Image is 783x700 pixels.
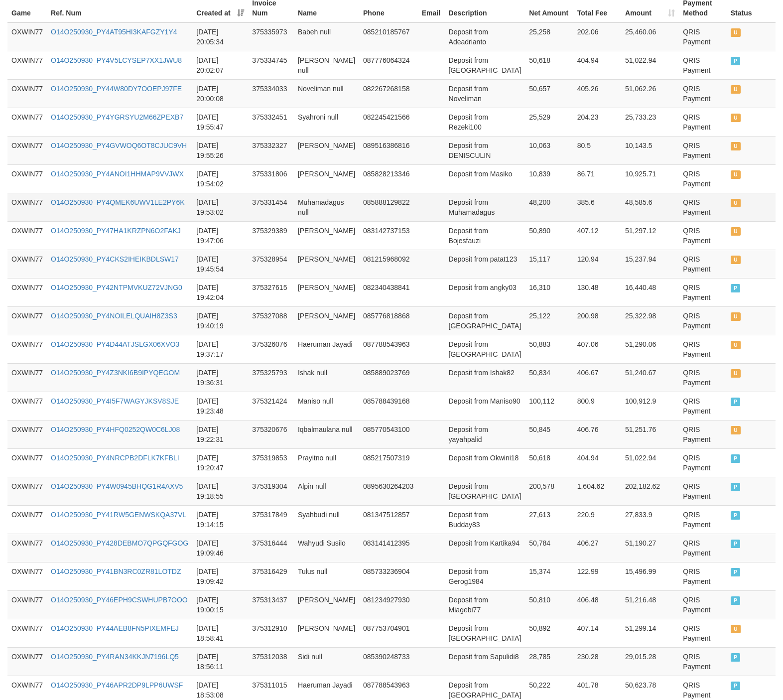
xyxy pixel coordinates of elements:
[192,619,248,647] td: [DATE] 18:58:41
[51,56,182,64] a: O14O250930_PY4V5LCYSEP7XX1JWU8
[445,193,525,221] td: Deposit from Muhamadagus
[621,534,679,562] td: 51,190.27
[7,278,47,306] td: OXWIN77
[359,534,418,562] td: 083141412395
[621,221,679,250] td: 51,297.12
[525,647,573,676] td: 28,785
[51,283,182,291] a: O14O250930_PY42NTPMVKUZ72VJNG0
[294,420,359,448] td: Iqbalmaulana null
[192,278,248,306] td: [DATE] 19:42:04
[248,392,294,420] td: 375321424
[573,647,621,676] td: 230.28
[248,619,294,647] td: 375312910
[51,340,179,348] a: O14O250930_PY4D44ATJSLGX06XVO3
[51,198,185,206] a: O14O250930_PY4QMEK6UWV1LE2PY6K
[679,51,726,79] td: QRIS Payment
[248,278,294,306] td: 375327615
[731,653,741,662] span: PAID
[621,505,679,534] td: 27,833.9
[679,477,726,505] td: QRIS Payment
[7,79,47,108] td: OXWIN77
[51,85,182,93] a: O14O250930_PY44W80DY7OOEPJ97FE
[445,278,525,306] td: Deposit from angky03
[248,562,294,590] td: 375316429
[573,306,621,335] td: 200.98
[294,136,359,164] td: [PERSON_NAME]
[294,335,359,363] td: Haeruman Jayadi
[294,392,359,420] td: Maniso null
[679,221,726,250] td: QRIS Payment
[573,221,621,250] td: 407.12
[525,306,573,335] td: 25,122
[679,193,726,221] td: QRIS Payment
[621,392,679,420] td: 100,912.9
[294,534,359,562] td: Wahyudi Susilo
[445,448,525,477] td: Deposit from Okwini18
[621,647,679,676] td: 29,015.28
[679,590,726,619] td: QRIS Payment
[445,335,525,363] td: Deposit from [GEOGRAPHIC_DATA]
[621,420,679,448] td: 51,251.76
[525,363,573,392] td: 50,834
[525,505,573,534] td: 27,613
[731,369,741,378] span: UNPAID
[621,590,679,619] td: 51,216.48
[359,136,418,164] td: 089516386816
[731,341,741,349] span: UNPAID
[294,562,359,590] td: Tulus null
[525,420,573,448] td: 50,845
[248,363,294,392] td: 375325793
[621,79,679,108] td: 51,062.26
[445,619,525,647] td: Deposit from [GEOGRAPHIC_DATA]
[7,51,47,79] td: OXWIN77
[7,250,47,278] td: OXWIN77
[192,477,248,505] td: [DATE] 19:18:55
[359,647,418,676] td: 085390248733
[7,164,47,193] td: OXWIN77
[731,170,741,179] span: UNPAID
[294,79,359,108] td: Noveliman null
[621,335,679,363] td: 51,290.06
[679,534,726,562] td: QRIS Payment
[294,363,359,392] td: Ishak null
[679,250,726,278] td: QRIS Payment
[573,79,621,108] td: 405.26
[525,562,573,590] td: 15,374
[525,392,573,420] td: 100,112
[192,534,248,562] td: [DATE] 19:09:46
[51,141,187,149] a: O14O250930_PY4GVWOQ6OT8CJUC9VH
[525,136,573,164] td: 10,063
[359,335,418,363] td: 087788543963
[573,590,621,619] td: 406.48
[359,590,418,619] td: 081234927930
[621,164,679,193] td: 10,925.71
[248,221,294,250] td: 375329389
[192,250,248,278] td: [DATE] 19:45:54
[731,227,741,236] span: UNPAID
[573,420,621,448] td: 406.76
[248,647,294,676] td: 375312038
[573,477,621,505] td: 1,604.62
[192,335,248,363] td: [DATE] 19:37:17
[359,164,418,193] td: 085828213346
[445,590,525,619] td: Deposit from Miagebi77
[573,363,621,392] td: 406.67
[731,28,741,37] span: UNPAID
[525,164,573,193] td: 10,839
[248,136,294,164] td: 375332327
[573,562,621,590] td: 122.99
[731,511,741,520] span: PAID
[621,363,679,392] td: 51,240.67
[248,590,294,619] td: 375313437
[621,51,679,79] td: 51,022.94
[525,619,573,647] td: 50,892
[445,51,525,79] td: Deposit from [GEOGRAPHIC_DATA]
[192,448,248,477] td: [DATE] 19:20:47
[621,250,679,278] td: 15,237.94
[573,136,621,164] td: 80.5
[7,335,47,363] td: OXWIN77
[192,363,248,392] td: [DATE] 19:36:31
[679,335,726,363] td: QRIS Payment
[248,335,294,363] td: 375326076
[248,164,294,193] td: 375331806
